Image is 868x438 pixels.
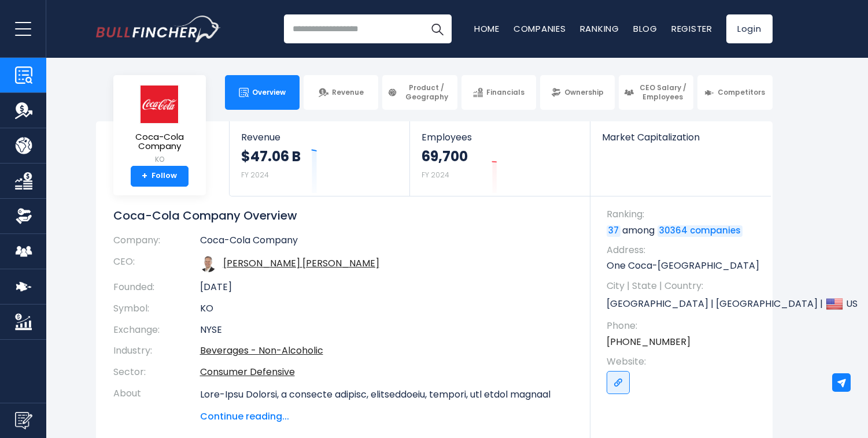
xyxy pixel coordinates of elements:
[580,23,619,35] a: Ranking
[726,14,773,43] a: Login
[96,16,221,42] img: Bullfincher logo
[241,147,301,165] strong: $47.06 B
[619,75,693,110] a: CEO Salary / Employees
[123,132,197,151] span: Coca-Cola Company
[410,121,590,196] a: Employees 69,700 FY 2024
[113,235,200,251] th: Company:
[241,132,398,143] span: Revenue
[131,166,189,187] a: +Follow
[113,340,200,362] th: Industry:
[607,295,761,313] p: [GEOGRAPHIC_DATA] | [GEOGRAPHIC_DATA] | US
[382,75,457,110] a: Product / Geography
[422,132,578,143] span: Employees
[474,23,500,35] a: Home
[332,88,364,97] span: Revenue
[200,344,323,357] a: Beverages - Non-Alcoholic
[633,23,658,35] a: Blog
[142,171,147,181] strong: +
[540,75,615,110] a: Ownership
[113,320,200,341] th: Exchange:
[200,277,573,298] td: [DATE]
[96,16,220,42] a: Go to homepage
[200,298,573,320] td: KO
[658,225,743,237] a: 30364 companies
[422,147,468,165] strong: 69,700
[602,132,759,143] span: Market Capitalization
[113,383,200,424] th: About
[461,75,536,110] a: Financials
[607,371,630,394] a: Go to link
[241,170,269,180] small: FY 2024
[697,75,772,110] a: Competitors
[401,83,452,101] span: Product / Geography
[607,225,620,237] a: 37
[200,320,573,341] td: NYSE
[122,84,197,166] a: Coca-Cola Company KO
[15,207,32,225] img: Ownership
[200,235,573,251] td: Coca-Cola Company
[607,244,761,257] span: Address:
[607,259,761,272] p: One Coca-[GEOGRAPHIC_DATA]
[607,336,690,348] a: [PHONE_NUMBER]
[113,298,200,320] th: Symbol:
[113,208,573,223] h1: Coca-Cola Company Overview
[607,320,761,332] span: Phone:
[200,256,216,272] img: james-quincey.jpg
[252,88,286,97] span: Overview
[423,14,452,43] button: Search
[607,280,761,292] span: City | State | Country:
[718,88,765,97] span: Competitors
[200,410,573,424] span: Continue reading...
[113,251,200,277] th: CEO:
[607,355,761,368] span: Website:
[514,23,566,35] a: Companies
[113,277,200,298] th: Founded:
[225,75,300,110] a: Overview
[637,83,688,101] span: CEO Salary / Employees
[123,154,197,165] small: KO
[607,208,761,221] span: Ranking:
[564,88,604,97] span: Ownership
[486,88,525,97] span: Financials
[113,362,200,383] th: Sector:
[607,224,761,237] p: among
[671,23,712,35] a: Register
[304,75,378,110] a: Revenue
[223,257,379,270] a: ceo
[422,170,449,180] small: FY 2024
[590,121,771,162] a: Market Capitalization
[200,365,295,378] a: Consumer Defensive
[230,121,409,196] a: Revenue $47.06 B FY 2024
